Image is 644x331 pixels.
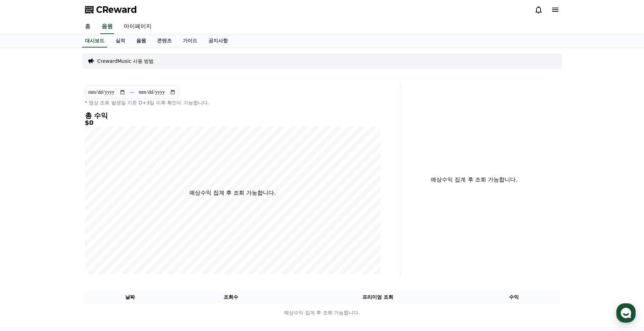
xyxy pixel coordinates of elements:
[22,230,26,236] span: 홈
[100,19,114,34] a: 음원
[131,34,152,48] a: 음원
[152,34,177,48] a: 콘텐츠
[2,220,46,237] a: 홈
[79,19,96,34] a: 홈
[97,58,154,65] a: CrewardMusic 사용 방법
[107,230,115,236] span: 설정
[89,220,133,237] a: 설정
[469,291,559,304] th: 수익
[287,291,469,304] th: 프리미엄 조회
[85,99,380,106] p: * 영상 조회 발생일 기준 D+3일 이후 확인이 가능합니다.
[130,88,134,96] p: ~
[96,4,137,15] span: CReward
[46,220,89,237] a: 대화
[85,4,137,15] a: CReward
[110,34,131,48] a: 실적
[85,309,559,316] p: 예상수익 집계 후 조회 가능합니다.
[63,231,72,236] span: 대화
[175,291,286,304] th: 조회수
[189,189,276,197] p: 예상수익 집계 후 조회 가능합니다.
[82,34,107,48] a: 대시보드
[406,176,543,184] p: 예상수익 집계 후 조회 가능합니다.
[85,119,380,126] h5: $0
[118,19,157,34] a: 마이페이지
[85,112,380,119] h4: 총 수익
[203,34,233,48] a: 공지사항
[177,34,203,48] a: 가이드
[85,291,175,304] th: 날짜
